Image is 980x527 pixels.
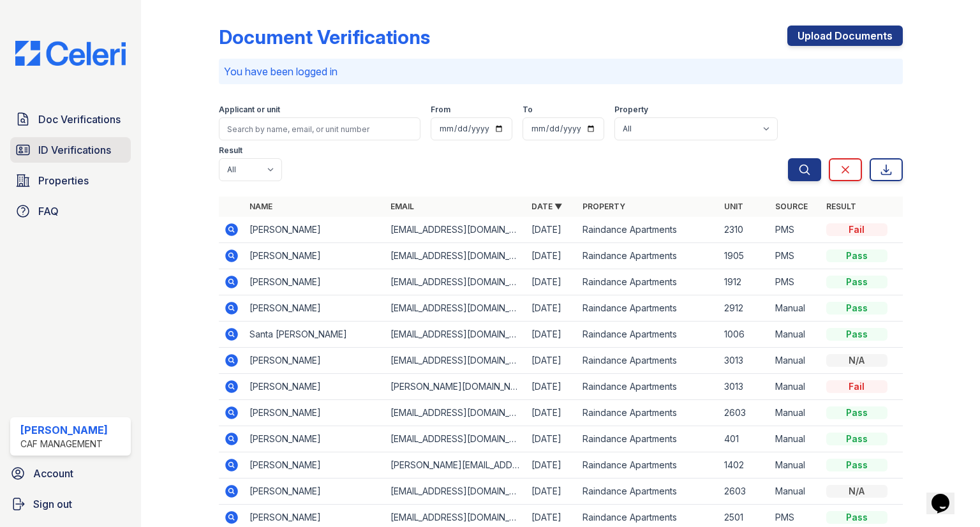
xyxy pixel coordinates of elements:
a: Email [390,202,414,211]
td: PMS [770,217,821,243]
td: [PERSON_NAME] [244,269,385,295]
td: Raindance Apartments [577,269,718,295]
td: [PERSON_NAME] [244,479,385,505]
td: [EMAIL_ADDRESS][DOMAIN_NAME] [385,269,526,295]
span: Account [33,466,73,481]
td: [DATE] [526,452,577,479]
label: Property [614,105,648,115]
td: [PERSON_NAME] [244,426,385,452]
td: Raindance Apartments [577,348,718,374]
label: From [431,105,450,115]
a: Sign out [5,491,136,517]
td: 3013 [719,348,770,374]
a: Account [5,461,136,486]
div: Pass [826,433,887,445]
td: 1912 [719,269,770,295]
td: [PERSON_NAME] [244,374,385,400]
td: Raindance Apartments [577,295,718,322]
td: [DATE] [526,374,577,400]
td: [EMAIL_ADDRESS][DOMAIN_NAME] [385,400,526,426]
td: 2603 [719,479,770,505]
td: [PERSON_NAME] [244,348,385,374]
td: Manual [770,400,821,426]
div: Fail [826,223,887,236]
div: N/A [826,354,887,367]
a: Name [249,202,272,211]
div: Document Verifications [219,26,430,48]
td: [PERSON_NAME] [244,452,385,479]
td: Raindance Apartments [577,426,718,452]
input: Search by name, email, or unit number [219,117,420,140]
td: [PERSON_NAME] [244,295,385,322]
td: Manual [770,479,821,505]
td: 2603 [719,400,770,426]
td: Manual [770,452,821,479]
img: CE_Logo_Blue-a8612792a0a2168367f1c8372b55b34899dd931a85d93a1a3d3e32e68fde9ad4.png [5,41,136,66]
iframe: chat widget [926,476,967,514]
td: [DATE] [526,426,577,452]
div: Pass [826,276,887,288]
div: Pass [826,328,887,341]
a: Unit [724,202,743,211]
span: Properties [38,173,89,188]
td: Raindance Apartments [577,374,718,400]
td: [EMAIL_ADDRESS][DOMAIN_NAME] [385,479,526,505]
a: Properties [10,168,131,193]
td: [PERSON_NAME] [244,400,385,426]
div: Pass [826,249,887,262]
div: Pass [826,406,887,419]
td: Manual [770,426,821,452]
td: [DATE] [526,322,577,348]
td: [DATE] [526,269,577,295]
td: 2912 [719,295,770,322]
a: Result [826,202,856,211]
td: [PERSON_NAME] [244,217,385,243]
td: [EMAIL_ADDRESS][DOMAIN_NAME] [385,348,526,374]
td: Raindance Apartments [577,322,718,348]
td: Raindance Apartments [577,217,718,243]
span: FAQ [38,204,59,219]
td: 3013 [719,374,770,400]
span: Sign out [33,496,72,512]
td: PMS [770,243,821,269]
td: 1905 [719,243,770,269]
a: Source [775,202,808,211]
td: [PERSON_NAME][EMAIL_ADDRESS][DOMAIN_NAME] [385,452,526,479]
span: Doc Verifications [38,112,121,127]
td: [EMAIL_ADDRESS][DOMAIN_NAME] [385,426,526,452]
a: Date ▼ [531,202,562,211]
td: [DATE] [526,217,577,243]
a: ID Verifications [10,137,131,163]
label: Result [219,145,242,156]
td: [EMAIL_ADDRESS][DOMAIN_NAME] [385,217,526,243]
td: Manual [770,322,821,348]
td: [DATE] [526,479,577,505]
span: ID Verifications [38,142,111,158]
div: [PERSON_NAME] [20,422,108,438]
td: 2310 [719,217,770,243]
td: [DATE] [526,348,577,374]
td: 1402 [719,452,770,479]
td: [EMAIL_ADDRESS][DOMAIN_NAME] [385,322,526,348]
td: Manual [770,374,821,400]
td: [DATE] [526,243,577,269]
p: You have been logged in [224,64,898,79]
td: Raindance Apartments [577,243,718,269]
td: [EMAIL_ADDRESS][DOMAIN_NAME] [385,243,526,269]
td: Raindance Apartments [577,479,718,505]
div: N/A [826,485,887,498]
td: [DATE] [526,295,577,322]
td: 401 [719,426,770,452]
td: PMS [770,269,821,295]
td: [PERSON_NAME][DOMAIN_NAME][EMAIL_ADDRESS][PERSON_NAME][DOMAIN_NAME] [385,374,526,400]
a: Doc Verifications [10,107,131,132]
td: [EMAIL_ADDRESS][DOMAIN_NAME] [385,295,526,322]
a: Upload Documents [787,26,903,46]
td: Manual [770,348,821,374]
td: Manual [770,295,821,322]
td: [DATE] [526,400,577,426]
td: Raindance Apartments [577,400,718,426]
label: To [523,105,533,115]
a: FAQ [10,198,131,224]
